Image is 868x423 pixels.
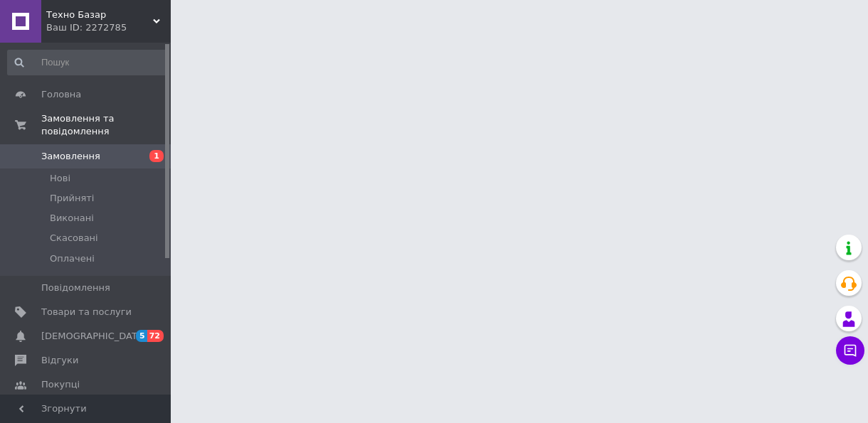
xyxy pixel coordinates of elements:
[46,9,153,21] span: Техно Базар
[836,336,864,365] button: Чат з покупцем
[50,212,94,225] span: Виконані
[50,252,95,265] span: Оплачені
[50,232,98,245] span: Скасовані
[41,330,147,343] span: [DEMOGRAPHIC_DATA]
[41,112,171,138] span: Замовлення та повідомлення
[41,354,78,367] span: Відгуки
[50,192,94,205] span: Прийняті
[41,150,100,163] span: Замовлення
[7,50,168,75] input: Пошук
[46,21,171,34] div: Ваш ID: 2272785
[50,172,70,185] span: Нові
[41,282,110,294] span: Повідомлення
[147,330,164,342] span: 72
[41,88,81,101] span: Головна
[136,330,147,342] span: 5
[41,306,132,318] span: Товари та послуги
[41,378,80,391] span: Покупці
[149,150,164,162] span: 1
